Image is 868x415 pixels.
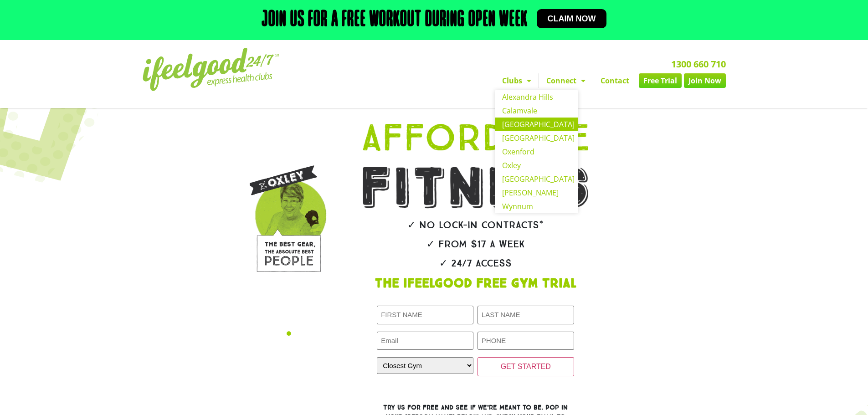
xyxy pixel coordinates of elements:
h2: Join us for a free workout during open week [262,9,528,31]
input: FIRST NAME [377,306,473,324]
ul: Clubs [495,90,578,213]
input: PHONE [478,332,574,350]
input: GET STARTED [478,357,574,376]
a: [GEOGRAPHIC_DATA] [495,131,578,145]
a: Free Trial [639,73,682,88]
a: Join Now [684,73,726,88]
a: Claim now [537,9,607,28]
a: 1300 660 710 [671,58,726,70]
input: LAST NAME [478,306,574,324]
a: Oxley [495,159,578,172]
a: [GEOGRAPHIC_DATA] [495,118,578,131]
h2: ✓ 24/7 Access [335,258,616,268]
a: Contact [593,73,637,88]
a: Clubs [495,73,539,88]
a: [GEOGRAPHIC_DATA] [495,172,578,186]
a: Wynnum [495,200,578,213]
h2: ✓ No lock-in contracts* [335,220,616,230]
span: Claim now [548,15,596,23]
h2: ✓ From $17 a week [335,239,616,249]
a: [PERSON_NAME] [495,186,578,200]
a: Oxenford [495,145,578,159]
input: Email [377,332,473,350]
a: Calamvale [495,104,578,118]
nav: Menu [350,73,726,88]
a: Connect [539,73,593,88]
a: Alexandra Hills [495,90,578,104]
h1: The IfeelGood Free Gym Trial [335,277,616,290]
